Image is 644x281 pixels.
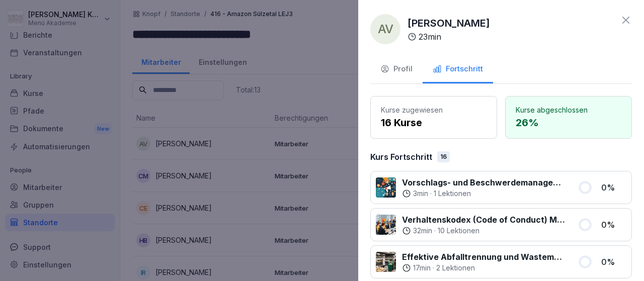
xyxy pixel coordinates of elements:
p: Vorschlags- und Beschwerdemanagement bei Menü 2000 [402,176,566,189]
p: 10 Lektionen [438,226,479,236]
div: · [402,189,566,199]
p: 3 min [413,189,428,199]
p: 0 % [601,219,626,231]
div: Fortschritt [433,63,483,75]
div: 16 [437,151,450,162]
p: 0 % [601,256,626,268]
p: [PERSON_NAME] [408,16,490,31]
p: 26 % [516,115,621,130]
p: 32 min [413,226,432,236]
p: Verhaltenskodex (Code of Conduct) Menü 2000 [402,214,566,226]
p: 23 min [419,31,441,43]
button: Fortschritt [423,56,493,83]
div: · [402,263,566,273]
p: Effektive Abfalltrennung und Wastemanagement im Catering [402,251,566,263]
p: 0 % [601,181,626,194]
div: · [402,226,566,236]
div: Profil [380,63,413,75]
button: Profil [370,56,423,83]
p: Kurse zugewiesen [381,105,487,115]
p: Kurse abgeschlossen [516,105,621,115]
p: 2 Lektionen [436,263,475,273]
p: 1 Lektionen [434,189,471,199]
p: Kurs Fortschritt [370,151,432,163]
p: 17 min [413,263,431,273]
div: AV [370,14,400,44]
p: 16 Kurse [381,115,487,130]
